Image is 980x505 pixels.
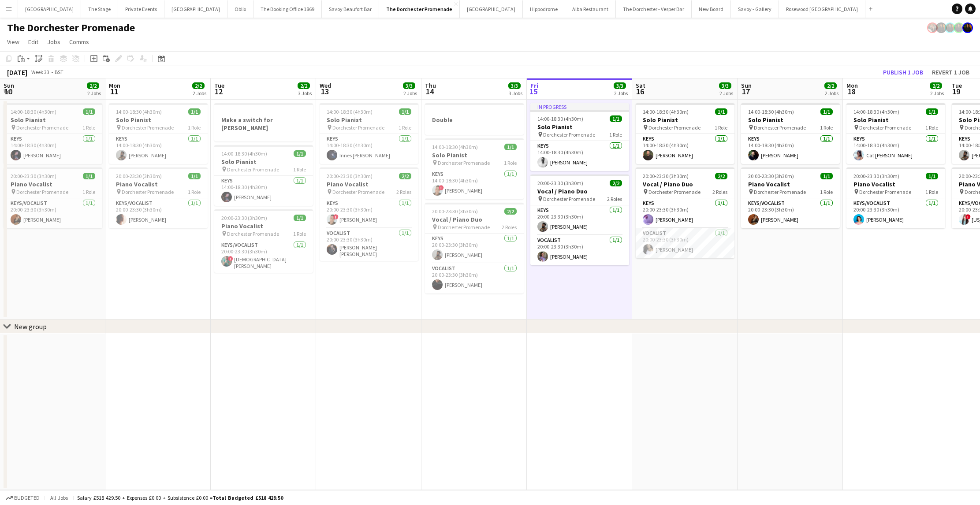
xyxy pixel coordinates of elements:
[214,209,313,273] div: 20:00-23:30 (3h30m)1/1Piano Vocalist Dorchester Promenade1 RoleKeys/Vocalist1/120:00-23:30 (3h30m...
[543,196,595,202] span: Dorchester Promenade
[692,0,731,18] button: New Board
[614,82,626,89] span: 3/3
[530,141,629,171] app-card-role: Keys1/114:00-18:30 (4h30m)[PERSON_NAME]
[293,230,306,237] span: 1 Role
[320,134,418,164] app-card-role: Keys1/114:00-18:30 (4h30m)Innes [PERSON_NAME]
[846,180,945,188] h3: Piano Vocalist
[109,82,120,89] span: Mon
[741,116,840,124] h3: Solo Pianist
[48,494,70,501] span: All jobs
[926,108,938,115] span: 1/1
[87,82,99,89] span: 2/2
[221,150,267,157] span: 14:00-18:30 (4h30m)
[4,134,102,164] app-card-role: Keys1/114:00-18:30 (4h30m)[PERSON_NAME]
[636,180,734,188] h3: Vocal / Piano Duo
[530,103,629,171] div: In progress14:00-18:30 (4h30m)1/1Solo Pianist Dorchester Promenade1 RoleKeys1/114:00-18:30 (4h30m...
[648,124,701,131] span: Dorchester Promenade
[118,0,164,18] button: Private Events
[4,103,102,164] div: 14:00-18:30 (4h30m)1/1Solo Pianist Dorchester Promenade1 RoleKeys1/114:00-18:30 (4h30m)[PERSON_NAME]
[439,185,444,190] span: !
[425,264,524,293] app-card-role: Vocalist1/120:00-23:30 (3h30m)[PERSON_NAME]
[965,214,971,219] span: !
[332,189,384,195] span: Dorchester Promenade
[636,167,734,258] app-job-card: 20:00-23:30 (3h30m)2/2Vocal / Piano Duo Dorchester Promenade2 RolesKeys1/120:00-23:30 (3h30m)[PER...
[87,90,101,97] div: 2 Jobs
[543,131,595,138] span: Dorchester Promenade
[55,69,63,75] div: BST
[636,134,734,164] app-card-role: Keys1/114:00-18:30 (4h30m)[PERSON_NAME]
[438,160,490,166] span: Dorchester Promenade
[523,0,565,18] button: Hippodrome
[399,173,411,179] span: 2/2
[212,494,283,501] span: Total Budgeted £518 429.50
[754,189,806,195] span: Dorchester Promenade
[748,173,794,179] span: 20:00-23:30 (3h30m)
[741,103,840,164] app-job-card: 14:00-18:30 (4h30m)1/1Solo Pianist Dorchester Promenade1 RoleKeys1/114:00-18:30 (4h30m)[PERSON_NAME]
[636,116,734,124] h3: Solo Pianist
[741,198,840,228] app-card-role: Keys/Vocalist1/120:00-23:30 (3h30m)[PERSON_NAME]
[715,173,727,179] span: 2/2
[530,175,629,265] div: 20:00-23:30 (3h30m)2/2Vocal / Piano Duo Dorchester Promenade2 RolesKeys1/120:00-23:30 (3h30m)[PER...
[928,67,973,78] button: Revert 1 job
[29,69,51,75] span: Week 33
[610,115,622,122] span: 1/1
[820,173,833,179] span: 1/1
[108,86,120,97] span: 11
[81,0,118,18] button: The Stage
[425,138,524,199] app-job-card: 14:00-18:30 (4h30m)1/1Solo Pianist Dorchester Promenade1 RoleKeys1/114:00-18:30 (4h30m)![PERSON_N...
[18,0,81,18] button: [GEOGRAPHIC_DATA]
[7,21,135,34] h1: The Dorchester Promenade
[636,198,734,228] app-card-role: Keys1/120:00-23:30 (3h30m)[PERSON_NAME]
[320,198,418,228] app-card-role: Keys1/120:00-23:30 (3h30m)![PERSON_NAME]
[77,494,283,501] div: Salary £518 429.50 + Expenses £0.00 + Subsistence £0.00 =
[4,198,102,228] app-card-role: Keys/Vocalist1/120:00-23:30 (3h30m)[PERSON_NAME]
[643,173,689,179] span: 20:00-23:30 (3h30m)
[47,38,60,46] span: Jobs
[214,158,313,166] h3: Solo Pianist
[425,103,524,135] div: Double
[930,90,944,97] div: 2 Jobs
[962,22,973,33] app-user-avatar: Celine Amara
[320,116,418,124] h3: Solo Pianist
[502,224,517,230] span: 2 Roles
[332,124,384,131] span: Dorchester Promenade
[214,145,313,206] div: 14:00-18:30 (4h30m)1/1Solo Pianist Dorchester Promenade1 RoleKeys1/114:00-18:30 (4h30m)[PERSON_NAME]
[741,82,752,89] span: Sun
[741,167,840,228] div: 20:00-23:30 (3h30m)1/1Piano Vocalist Dorchester Promenade1 RoleKeys/Vocalist1/120:00-23:30 (3h30m...
[954,22,964,33] app-user-avatar: Celine Amara
[952,82,962,89] span: Tue
[4,36,23,48] a: View
[715,124,727,131] span: 1 Role
[320,167,418,261] app-job-card: 20:00-23:30 (3h30m)2/2Piano Vocalist Dorchester Promenade2 RolesKeys1/120:00-23:30 (3h30m)![PERSO...
[25,36,42,48] a: Edit
[607,196,622,202] span: 2 Roles
[845,86,858,97] span: 18
[530,187,629,195] h3: Vocal / Piano Duo
[294,215,306,221] span: 1/1
[214,176,313,206] app-card-role: Keys1/114:00-18:30 (4h30m)[PERSON_NAME]
[425,234,524,264] app-card-role: Keys1/120:00-23:30 (3h30m)[PERSON_NAME]
[846,103,945,164] app-job-card: 14:00-18:30 (4h30m)1/1Solo Pianist Dorchester Promenade1 RoleKeys1/114:00-18:30 (4h30m)Cat [PERSO...
[424,86,436,97] span: 14
[741,134,840,164] app-card-role: Keys1/114:00-18:30 (4h30m)[PERSON_NAME]
[820,108,833,115] span: 1/1
[936,22,946,33] app-user-avatar: Celine Amara
[425,116,524,124] h3: Double
[227,0,253,18] button: Oblix
[530,235,629,265] app-card-role: Vocalist1/120:00-23:30 (3h30m)[PERSON_NAME]
[16,124,68,131] span: Dorchester Promenade
[333,214,339,219] span: !
[188,108,201,115] span: 1/1
[399,108,411,115] span: 1/1
[846,134,945,164] app-card-role: Keys1/114:00-18:30 (4h30m)Cat [PERSON_NAME]
[634,86,645,97] span: 16
[188,189,201,195] span: 1 Role
[530,123,629,131] h3: Solo Pianist
[214,103,313,141] app-job-card: Make a switch for [PERSON_NAME]
[188,173,201,179] span: 1/1
[379,0,460,18] button: The Dorchester Promenade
